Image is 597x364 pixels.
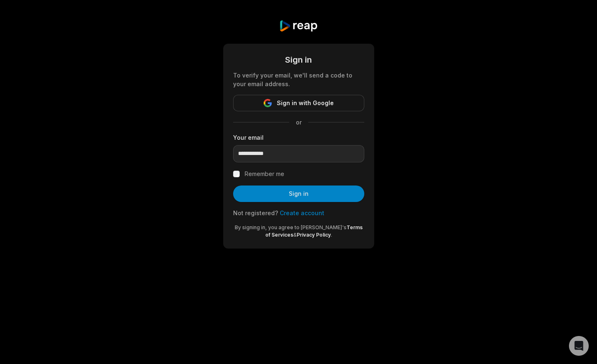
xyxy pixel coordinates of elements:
span: By signing in, you agree to [PERSON_NAME]'s [235,224,347,230]
div: Sign in [233,54,364,66]
div: To verify your email, we'll send a code to your email address. [233,71,364,88]
label: Remember me [245,169,284,179]
a: Terms of Services [265,224,363,238]
div: Open Intercom Messenger [569,336,589,356]
img: reap [279,20,318,32]
span: or [289,118,308,127]
label: Your email [233,133,364,142]
a: Privacy Policy [297,232,331,238]
span: & [293,232,297,238]
a: Create account [280,209,324,216]
button: Sign in [233,186,364,202]
span: . [331,232,332,238]
span: Sign in with Google [277,98,334,108]
span: Not registered? [233,209,278,216]
button: Sign in with Google [233,95,364,111]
